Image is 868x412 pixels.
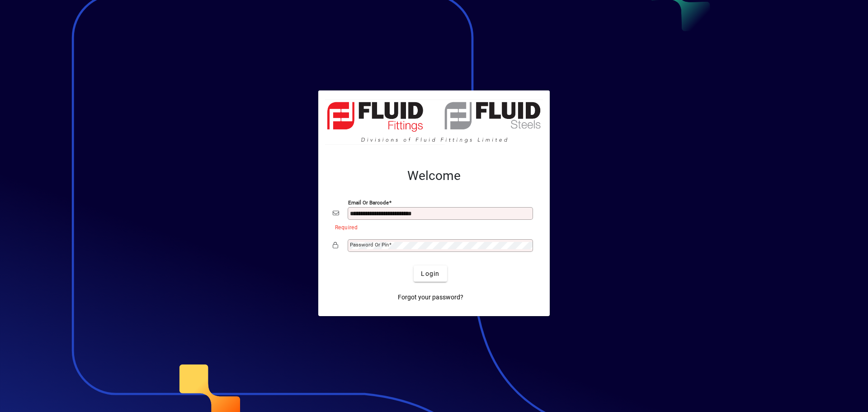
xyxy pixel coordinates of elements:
[421,269,439,279] span: Login
[350,242,389,248] mat-label: Password or Pin
[348,199,389,206] mat-label: Email or Barcode
[394,289,467,305] a: Forgot your password?
[333,168,535,184] h2: Welcome
[414,265,447,282] button: Login
[335,222,528,232] mat-error: Required
[398,293,463,302] span: Forgot your password?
